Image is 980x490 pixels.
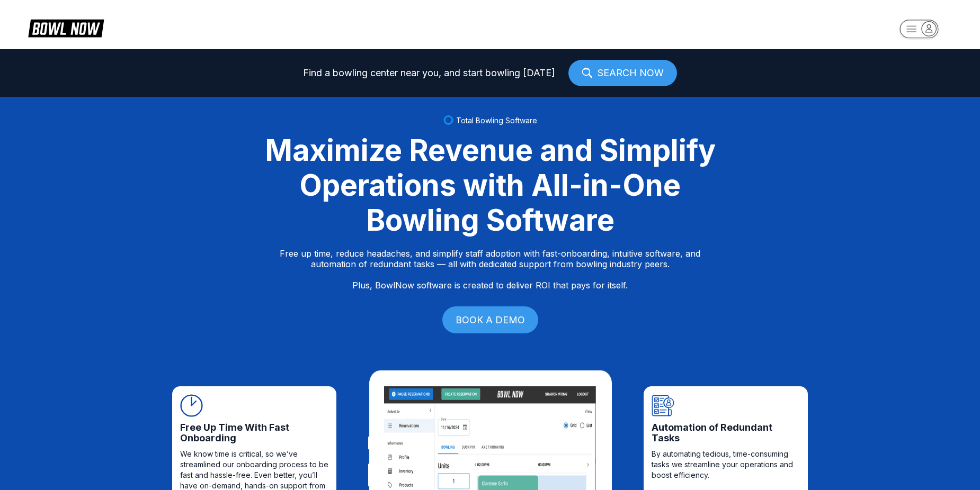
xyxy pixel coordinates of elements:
span: Automation of Redundant Tasks [652,422,800,443]
span: Free Up Time With Fast Onboarding [180,422,328,443]
span: Find a bowling center near you, and start bowling [DATE] [303,68,555,78]
span: By automating tedious, time-consuming tasks we streamline your operations and boost efficiency. [652,449,800,480]
div: Maximize Revenue and Simplify Operations with All-in-One Bowling Software [252,133,728,238]
p: Free up time, reduce headaches, and simplify staff adoption with fast-onboarding, intuitive softw... [280,248,700,291]
span: Total Bowling Software [456,116,537,125]
a: BOOK A DEMO [442,306,538,333]
a: SEARCH NOW [568,60,677,86]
